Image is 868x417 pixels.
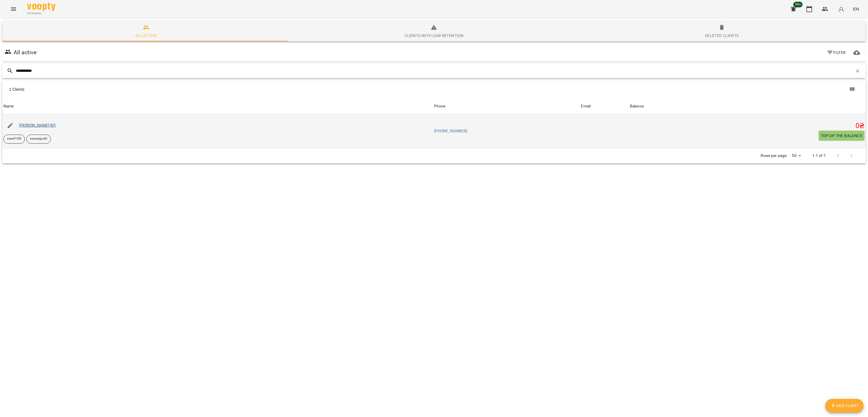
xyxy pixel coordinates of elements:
span: Balance [630,103,865,110]
span: EN [853,6,859,12]
span: For Business [27,12,55,15]
div: 50 [789,152,803,160]
div: консР109 [3,135,25,144]
div: Sort [434,103,446,110]
div: Balance [630,103,644,110]
p: консР109 [7,137,21,141]
p: 1-1 of 1 [812,153,826,159]
button: EN [851,4,861,14]
div: Sort [3,103,14,110]
span: Phone [434,103,579,110]
div: консмідл42 [26,135,51,144]
div: Sort [630,103,644,110]
h5: 0 ₴ [630,122,865,130]
button: Columns view [845,83,859,96]
div: Clients with low retention [405,32,463,39]
span: Filter [827,49,846,56]
span: 99+ [793,2,803,7]
div: Phone [434,103,446,110]
p: консмідл42 [30,137,47,141]
a: [PHONE_NUMBER] [434,129,467,133]
span: Top up the balance [821,132,862,139]
button: Filter [824,47,848,58]
a: [PERSON_NAME] ВЛ [19,123,56,128]
span: Email [581,103,627,110]
div: Sort [581,103,591,110]
button: Menu [7,2,20,16]
p: Rows per page: [761,153,787,159]
button: Top up the balance [819,131,865,141]
div: All active [135,32,157,39]
span: Name [3,103,432,110]
img: Voopty Logo [27,3,55,11]
div: Table Toolbar [2,80,866,98]
div: Name [3,103,14,110]
div: 1 Clients [9,87,435,92]
div: Email [581,103,591,110]
div: Deleted clients [705,32,739,39]
img: avatar_s.png [837,5,845,13]
h6: All active [14,48,36,57]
